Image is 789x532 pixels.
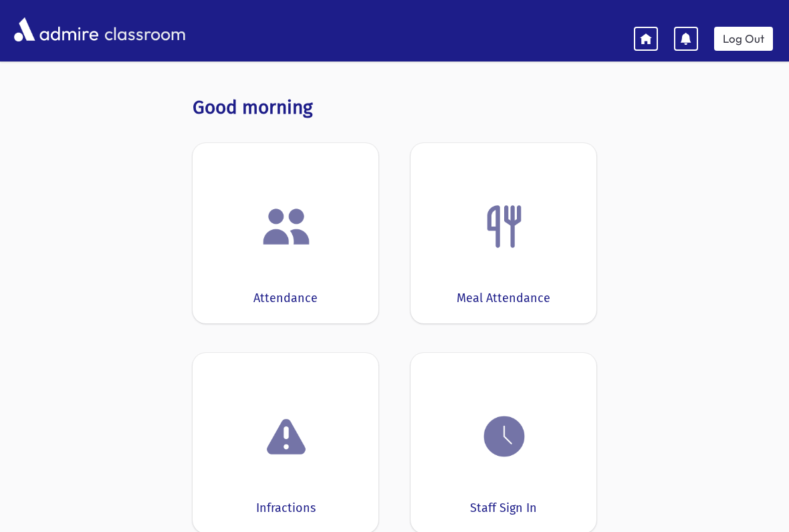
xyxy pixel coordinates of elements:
img: exclamation.png [261,414,312,464]
div: Infractions [256,499,316,517]
h3: Good morning [193,96,596,119]
img: users.png [261,201,312,252]
img: Fork.png [479,201,530,252]
span: classroom [102,12,186,47]
div: Staff Sign In [470,499,537,517]
img: AdmirePro [11,14,102,45]
div: Meal Attendance [457,289,550,307]
img: clock.png [479,411,530,462]
div: Attendance [253,289,318,307]
a: Log Out [714,27,773,51]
